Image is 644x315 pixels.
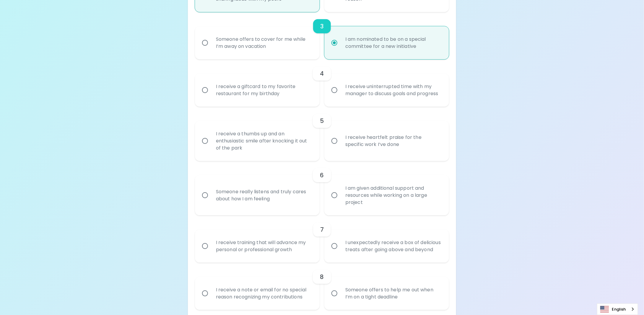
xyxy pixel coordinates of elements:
h6: 5 [320,116,324,126]
div: I receive heartfelt praise for the specific work I’ve done [341,127,446,155]
h6: 4 [320,69,324,78]
aside: Language selected: English [597,303,638,315]
div: I receive a note or email for no special reason recognizing my contributions [211,279,316,308]
div: I am given additional support and resources while working on a large project [341,178,446,213]
div: choice-group-check [195,107,449,161]
div: I unexpectedly receive a box of delicious treats after going above and beyond [341,232,446,260]
div: choice-group-check [195,12,449,59]
div: Language [597,303,638,315]
h6: 7 [320,225,324,234]
div: I receive a giftcard to my favorite restaurant for my birthday [211,76,316,104]
div: Someone offers to help me out when I’m on a tight deadline [341,279,446,308]
h6: 6 [320,171,324,180]
div: choice-group-check [195,59,449,107]
div: I receive uninterrupted time with my manager to discuss goals and progress [341,76,446,104]
div: choice-group-check [195,263,449,310]
h6: 3 [320,22,324,31]
h6: 8 [320,272,324,282]
div: I am nominated to be on a special committee for a new initiative [341,29,446,57]
div: Someone offers to cover for me while I’m away on vacation [211,29,316,57]
a: English [597,304,638,315]
div: I receive training that will advance my personal or professional growth [211,232,316,260]
div: I receive a thumbs up and an enthusiastic smile after knocking it out of the park [211,123,316,159]
div: choice-group-check [195,215,449,263]
div: Someone really listens and truly cares about how I am feeling [211,181,316,210]
div: choice-group-check [195,161,449,215]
